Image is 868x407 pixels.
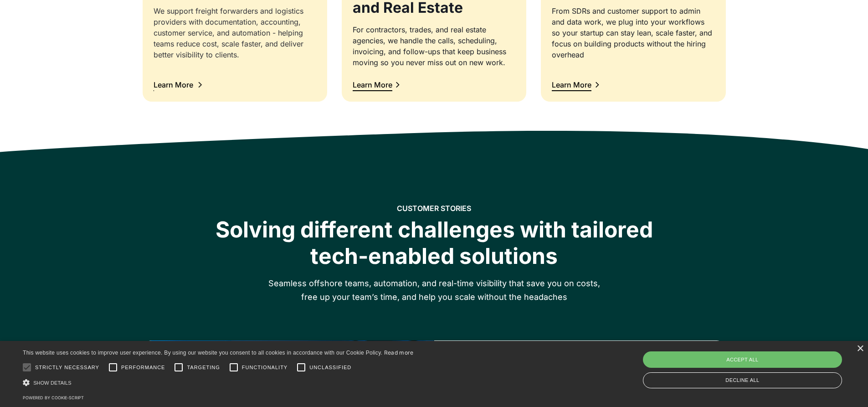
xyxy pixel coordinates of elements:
div: For contractors, trades, and real estate agencies, we handle the calls, scheduling, invoicing, an... [353,24,515,68]
span: Unclassified [309,364,351,371]
div: Learn More [552,81,591,88]
p: Seamless offshore teams, automation, and real-time visibility that save you on costs, free up you... [259,277,609,304]
a: Powered by cookie-script [23,395,84,400]
div: From SDRs and customer support to admin and data work, we plug into your workflows so your startu... [552,5,714,60]
iframe: Chat Widget [716,309,868,407]
div: Show details [23,378,414,387]
span: This website uses cookies to improve user experience. By using our website you consent to all coo... [23,350,382,356]
div: Decline all [643,372,842,388]
span: Performance [121,364,165,371]
h2: CUSTOMER STORIES [397,204,471,213]
div: Accept all [643,351,842,368]
a: Read more [384,349,414,356]
div: Learn More [353,81,392,88]
span: Targeting [187,364,220,371]
span: Functionality [242,364,288,371]
span: Strictly necessary [35,364,99,371]
div: Learn More [154,81,193,88]
div: We support freight forwarders and logistics providers with documentation, accounting, customer se... [154,5,316,60]
span: Show details [33,380,72,386]
div: Solving different challenges with tailored tech-enabled solutions [201,216,668,269]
